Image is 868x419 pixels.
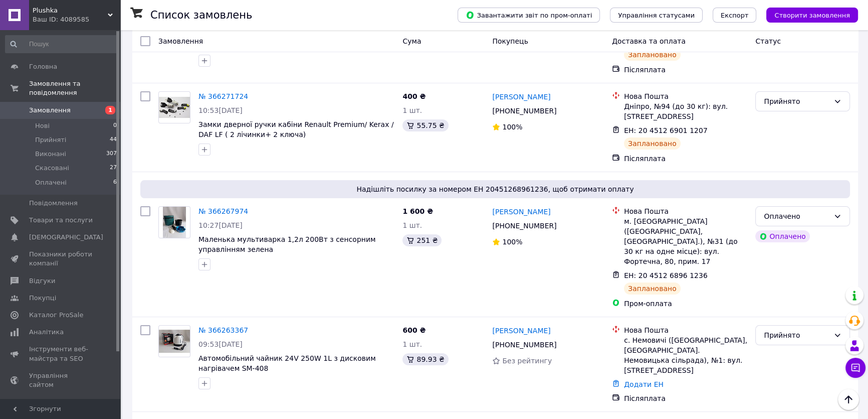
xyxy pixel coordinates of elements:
[624,299,747,309] div: Пром-оплата
[158,325,190,357] a: Фото товару
[158,37,203,45] span: Замовлення
[35,178,67,187] span: Оплачені
[624,206,747,216] div: Нова Пошта
[198,235,376,253] a: Маленька мультиварка 1,2л 200Вт з сенсорним управлінням зелена
[29,62,57,71] span: Головна
[766,8,858,23] button: Створити замовлення
[624,126,708,134] span: ЕН: 20 4512 6901 1207
[402,221,422,229] span: 1 шт.
[756,11,858,19] a: Створити замовлення
[764,211,829,222] div: Оплачено
[458,8,600,23] button: Завантажити звіт по пром-оплаті
[198,92,248,100] a: № 366271724
[466,11,592,20] span: Завантажити звіт по пром-оплаті
[624,216,747,266] div: м. [GEOGRAPHIC_DATA] ([GEOGRAPHIC_DATA], [GEOGRAPHIC_DATA].), №31 (до 30 кг на одне місце): вул. ...
[402,234,442,246] div: 251 ₴
[29,250,93,268] span: Показники роботи компанії
[490,338,558,352] div: [PHONE_NUMBER]
[198,326,248,334] a: № 366263367
[624,137,681,150] div: Заплановано
[713,8,757,23] button: Експорт
[105,106,115,114] span: 1
[113,178,117,187] span: 6
[198,354,376,372] a: Автомобільний чайник 24V 250W 1L з дисковим нагрівачем SM-408
[29,397,93,415] span: Гаманець компанії
[198,340,243,348] span: 09:53[DATE]
[198,120,394,138] a: Замки дверної ручки кабіни Renault Premium/ Kerax / DAF LF ( 2 лічинки+ 2 ключа)
[198,221,243,229] span: 10:27[DATE]
[624,91,747,101] div: Нова Пошта
[29,199,78,208] span: Повідомлення
[845,358,865,378] button: Чат з покупцем
[838,389,859,410] button: Наверх
[35,135,66,145] span: Прийняті
[198,106,243,114] span: 10:53[DATE]
[492,326,550,336] a: [PERSON_NAME]
[29,79,120,97] span: Замовлення та повідомлення
[755,230,809,242] div: Оплачено
[610,8,703,23] button: Управління статусами
[159,330,190,353] img: Фото товару
[33,15,120,24] div: Ваш ID: 4089585
[502,238,522,246] span: 100%
[33,6,108,15] span: Plushka
[402,119,448,131] div: 55.75 ₴
[402,353,448,365] div: 89.93 ₴
[624,49,681,61] div: Заплановано
[35,150,66,159] span: Виконані
[624,325,747,335] div: Нова Пошта
[402,340,422,348] span: 1 шт.
[624,154,747,164] div: Післяплата
[110,135,117,145] span: 44
[150,9,252,21] h1: Список замовлень
[492,37,528,45] span: Покупець
[492,207,550,217] a: [PERSON_NAME]
[29,216,93,225] span: Товари та послуги
[5,35,118,53] input: Пошук
[612,37,686,45] span: Доставка та оплата
[144,184,846,194] span: Надішліть посилку за номером ЕН 20451268961236, щоб отримати оплату
[755,37,781,45] span: Статус
[113,121,117,130] span: 0
[402,37,421,45] span: Cума
[35,164,69,173] span: Скасовані
[29,371,93,389] span: Управління сайтом
[624,380,664,388] a: Додати ЕН
[764,96,829,107] div: Прийнято
[764,330,829,341] div: Прийнято
[502,123,522,131] span: 100%
[29,328,64,337] span: Аналітика
[624,101,747,121] div: Дніпро, №94 (до 30 кг): вул. [STREET_ADDRESS]
[502,357,552,365] span: Без рейтингу
[490,219,558,233] div: [PHONE_NUMBER]
[402,326,425,334] span: 600 ₴
[158,206,190,238] a: Фото товару
[624,65,747,75] div: Післяплата
[624,283,681,295] div: Заплановано
[163,207,186,238] img: Фото товару
[29,311,83,320] span: Каталог ProSale
[29,276,55,286] span: Відгуки
[402,92,425,100] span: 400 ₴
[158,91,190,123] a: Фото товару
[624,393,747,403] div: Післяплата
[402,207,433,215] span: 1 600 ₴
[29,294,56,303] span: Покупці
[110,164,117,173] span: 27
[402,106,422,114] span: 1 шт.
[198,207,248,215] a: № 366267974
[624,271,708,280] span: ЕН: 20 4512 6896 1236
[159,97,190,118] img: Фото товару
[721,12,749,19] span: Експорт
[29,233,103,242] span: [DEMOGRAPHIC_DATA]
[29,345,93,363] span: Інструменти веб-майстра та SEO
[35,121,50,130] span: Нові
[624,335,747,375] div: с. Немовичі ([GEOGRAPHIC_DATA], [GEOGRAPHIC_DATA]. Немовицька сільрада), №1: вул. [STREET_ADDRESS]
[774,12,850,19] span: Створити замовлення
[618,12,695,19] span: Управління статусами
[492,92,550,102] a: [PERSON_NAME]
[29,106,71,115] span: Замовлення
